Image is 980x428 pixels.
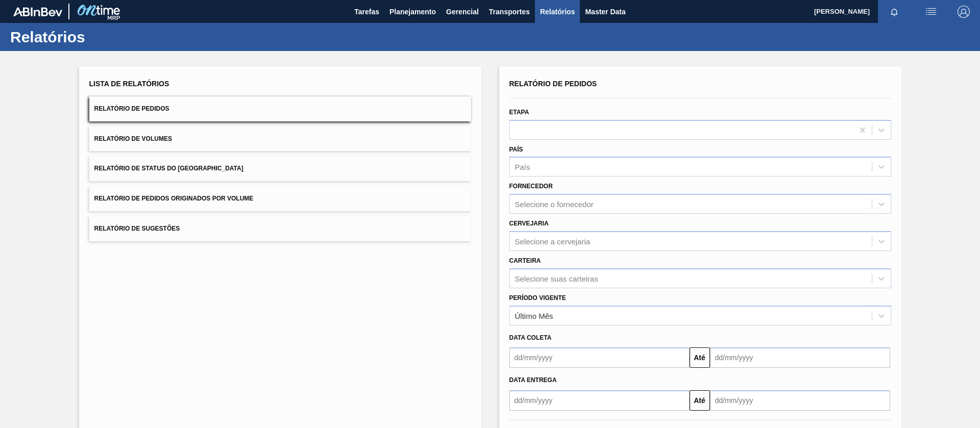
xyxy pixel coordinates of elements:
[585,6,625,18] span: Master Data
[710,347,890,368] input: dd/mm/yyyy
[354,6,379,18] span: Tarefas
[13,7,62,16] img: TNhmsLtSVTkK8tSr43FrP2fwEKptu5GPRR3wAAAABJRU5ErkJggg==
[958,6,970,18] img: Logout
[489,6,530,18] span: Transportes
[925,6,937,18] img: userActions
[509,257,541,264] label: Carteira
[389,6,436,18] span: Planejamento
[509,376,557,384] span: Data Entrega
[515,311,553,320] div: Último Mês
[515,274,598,283] div: Selecione suas carteiras
[690,390,710,411] button: Até
[509,80,597,88] span: Relatório de Pedidos
[515,237,591,245] div: Selecione a cervejaria
[94,105,169,112] span: Relatório de Pedidos
[540,6,575,18] span: Relatórios
[710,390,890,411] input: dd/mm/yyyy
[89,127,471,152] button: Relatório de Volumes
[515,163,530,171] div: País
[509,109,529,116] label: Etapa
[89,96,471,121] button: Relatório de Pedidos
[94,225,180,232] span: Relatório de Sugestões
[509,390,690,411] input: dd/mm/yyyy
[509,183,553,190] label: Fornecedor
[94,135,172,142] span: Relatório de Volumes
[509,220,549,227] label: Cervejaria
[89,156,471,181] button: Relatório de Status do [GEOGRAPHIC_DATA]
[509,334,552,341] span: Data coleta
[89,186,471,211] button: Relatório de Pedidos Originados por Volume
[89,80,169,88] span: Lista de Relatórios
[878,5,911,19] button: Notificações
[94,165,243,172] span: Relatório de Status do [GEOGRAPHIC_DATA]
[509,146,523,153] label: País
[690,347,710,368] button: Até
[509,347,690,368] input: dd/mm/yyyy
[509,294,566,301] label: Período Vigente
[94,195,254,202] span: Relatório de Pedidos Originados por Volume
[446,6,479,18] span: Gerencial
[10,31,191,43] h1: Relatórios
[515,200,594,209] div: Selecione o fornecedor
[89,216,471,241] button: Relatório de Sugestões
